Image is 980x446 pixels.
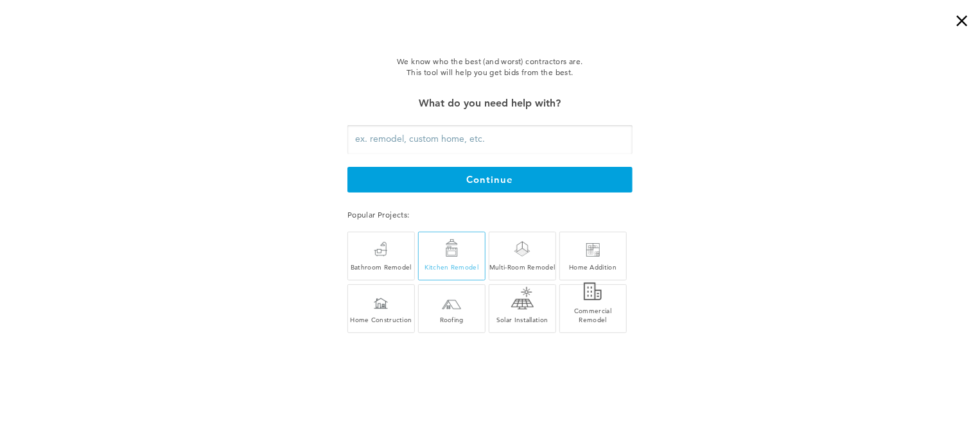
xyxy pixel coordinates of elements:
[33,33,141,44] div: Domain: [DOMAIN_NAME]
[128,74,138,85] img: tab_keywords_by_traffic_grey.svg
[560,306,626,324] div: Commercial Remodel
[142,76,216,84] div: Keywords by Traffic
[347,94,633,112] div: What do you need help with?
[36,21,63,31] div: v 4.0.25
[489,262,556,271] div: Multi-Room Remodel
[49,76,115,84] div: Domain Overview
[283,56,697,78] div: We know who the best (and worst) contractors are. This tool will help you get bids from the best.
[489,315,556,324] div: Solar Installation
[21,33,31,44] img: website_grey.svg
[419,262,485,271] div: Kitchen Remodel
[347,208,633,221] div: Popular Projects:
[21,21,31,31] img: logo_orange.svg
[347,125,633,154] input: ex. remodel, custom home, etc.
[734,354,965,431] iframe: Drift Widget Chat Controller
[419,315,485,324] div: Roofing
[348,315,414,324] div: Home Construction
[347,167,633,193] button: continue
[35,74,45,85] img: tab_domain_overview_orange.svg
[560,262,626,271] div: Home Addition
[348,262,414,271] div: Bathroom Remodel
